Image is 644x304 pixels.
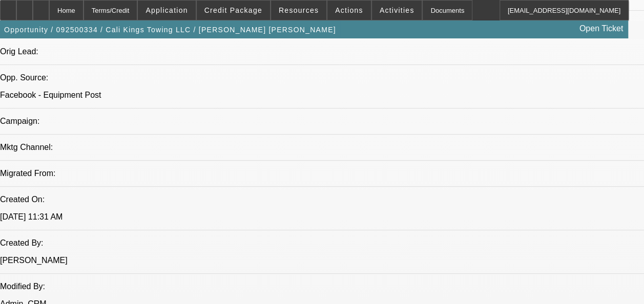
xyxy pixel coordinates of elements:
span: Activities [380,6,414,14]
button: Application [138,1,195,20]
span: Application [146,6,188,14]
span: Actions [335,6,363,14]
span: Opportunity / 092500334 / Cali Kings Towing LLC / [PERSON_NAME] [PERSON_NAME] [4,26,336,34]
button: Actions [327,1,371,20]
a: Open Ticket [575,20,627,37]
span: Resources [279,6,319,14]
button: Resources [271,1,326,20]
button: Credit Package [197,1,270,20]
span: Credit Package [204,6,262,14]
button: Activities [372,1,422,20]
